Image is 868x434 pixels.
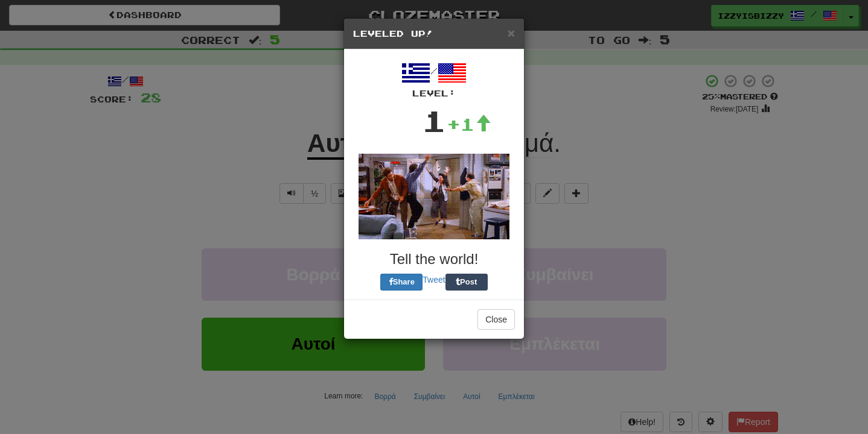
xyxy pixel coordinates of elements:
[445,274,488,291] button: Post
[359,154,509,239] img: seinfeld-ebe603044fff2fd1d3e1949e7ad7a701fffed037ac3cad15aebc0dce0abf9909.gif
[477,309,515,330] button: Close
[508,27,515,39] button: Close
[423,275,445,285] a: Tweet
[508,26,515,40] span: ×
[353,58,515,99] div: /
[380,274,423,291] button: Share
[422,99,447,142] div: 1
[353,87,515,99] div: Level:
[353,251,515,267] h3: Tell the world!
[447,112,491,136] div: +1
[353,28,515,40] h5: Leveled Up!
